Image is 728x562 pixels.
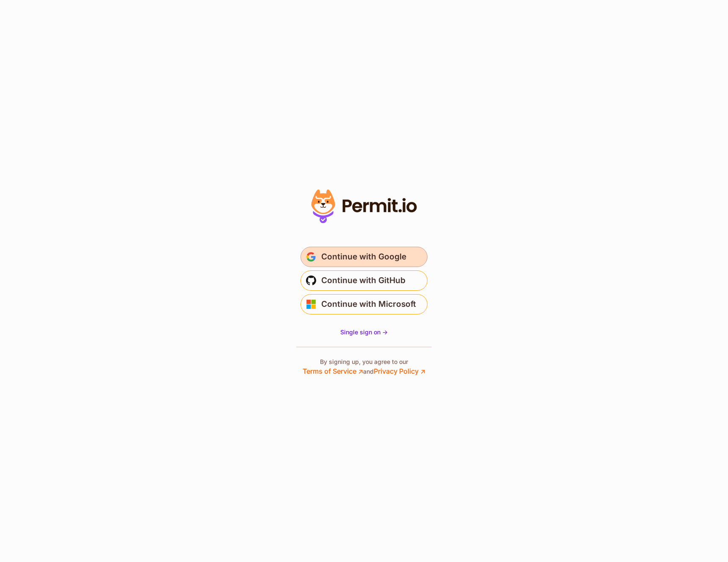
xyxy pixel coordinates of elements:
button: Continue with GitHub [301,270,427,291]
span: Continue with Microsoft [321,298,416,311]
a: Privacy Policy ↗ [374,367,425,375]
span: Continue with Google [321,250,406,264]
a: Single sign on -> [340,328,388,336]
button: Continue with Microsoft [301,294,427,314]
span: Continue with GitHub [321,274,405,287]
a: Terms of Service ↗ [303,367,363,375]
button: Continue with Google [301,247,427,267]
span: Single sign on -> [340,328,388,336]
p: By signing up, you agree to our and [303,358,425,376]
